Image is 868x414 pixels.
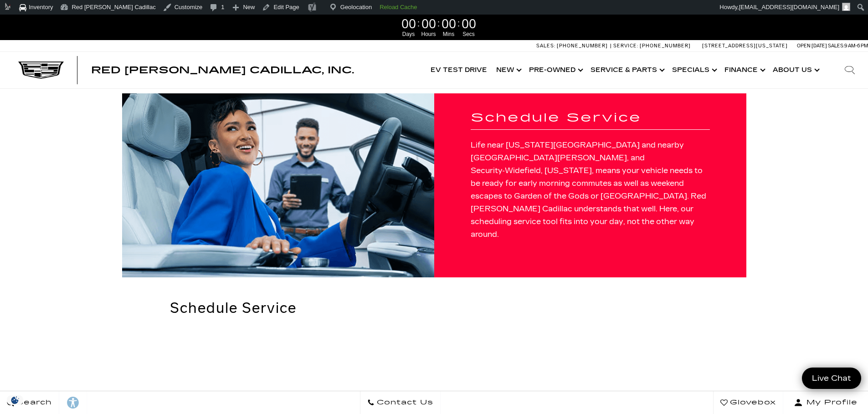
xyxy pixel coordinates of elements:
span: 00 [400,17,417,30]
img: Schedule Service [122,93,434,277]
a: Contact Us [360,391,441,414]
img: Opt-Out Icon [5,395,26,405]
a: Sales: [PHONE_NUMBER] [536,43,610,48]
span: : [457,16,460,30]
a: Close [853,19,863,30]
span: Glovebox [728,396,776,409]
span: Search [14,396,52,409]
h1: Schedule Service [471,112,710,125]
span: Mins [440,30,457,38]
a: EV Test Drive [426,52,492,88]
span: My Profile [803,396,858,409]
span: Contact Us [375,396,433,409]
p: Life near [US_STATE][GEOGRAPHIC_DATA] and nearby [GEOGRAPHIC_DATA][PERSON_NAME], and Security‑Wid... [471,139,710,241]
span: [PHONE_NUMBER] [640,43,691,49]
a: Finance [720,52,768,88]
section: Click to Open Cookie Consent Modal [5,395,26,405]
span: 00 [440,17,457,30]
span: Live Chat [807,373,856,383]
a: Pre-Owned [524,52,586,88]
span: 00 [460,17,478,30]
span: Days [400,30,417,38]
span: Service: [613,43,638,49]
span: : [437,16,440,30]
a: Service & Parts [586,52,668,88]
span: Sales: [536,43,555,49]
a: Specials [668,52,720,88]
span: Hours [420,30,437,38]
span: [PHONE_NUMBER] [557,43,608,49]
h2: Schedule Service [170,300,710,316]
span: : [417,16,420,30]
span: Red [PERSON_NAME] Cadillac, Inc. [91,65,354,76]
a: Glovebox [713,391,783,414]
span: 9 AM-6 PM [844,43,868,49]
span: Sales: [828,43,844,49]
a: [STREET_ADDRESS][US_STATE] [702,43,788,49]
button: Open user profile menu [783,391,868,414]
a: Red [PERSON_NAME] Cadillac, Inc. [91,66,354,75]
span: Open [DATE] [797,43,827,49]
span: 00 [420,17,437,30]
a: Live Chat [802,368,861,389]
strong: Reload Cache [380,4,417,10]
img: Cadillac Dark Logo with Cadillac White Text [18,61,64,79]
a: Service: [PHONE_NUMBER] [610,43,693,48]
a: New [492,52,524,88]
a: About Us [768,52,822,88]
span: Secs [460,30,478,38]
span: [EMAIL_ADDRESS][DOMAIN_NAME] [739,4,839,10]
